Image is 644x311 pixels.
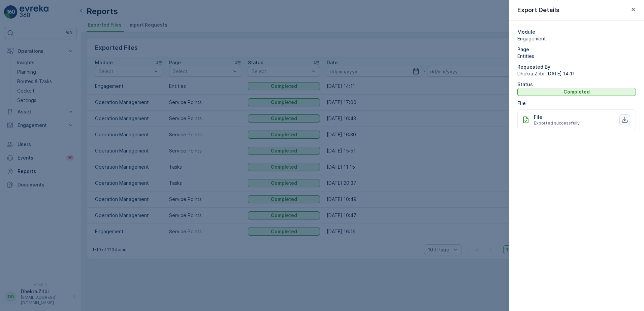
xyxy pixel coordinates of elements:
[517,46,636,53] p: Page
[534,114,542,120] p: File
[534,120,581,126] span: Exported successfully.
[517,100,636,107] p: File
[517,88,636,96] button: Completed
[517,5,559,15] p: Export Details
[517,81,636,88] p: Status
[517,70,636,77] span: Dhekra.Zribi - [DATE] 14:11
[563,89,590,95] p: Completed
[517,64,636,70] p: Requested By
[517,53,636,60] span: Entities
[517,35,636,42] span: Engagement
[517,29,636,35] p: Module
